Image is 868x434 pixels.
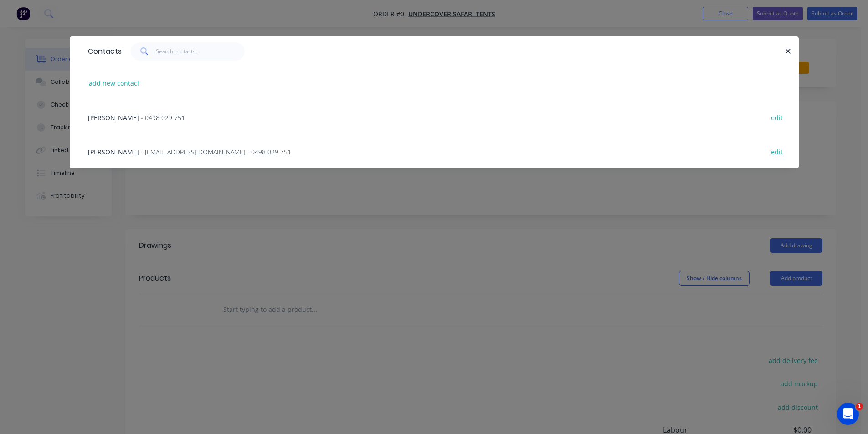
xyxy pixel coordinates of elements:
button: edit [766,145,788,158]
span: 1 [856,403,863,410]
button: edit [766,111,788,123]
span: [PERSON_NAME] [88,148,139,156]
span: - [EMAIL_ADDRESS][DOMAIN_NAME] - 0498 029 751 [141,148,291,156]
span: - 0498 029 751 [141,113,185,122]
iframe: Intercom live chat [837,403,859,425]
div: Contacts [83,37,122,66]
input: Search contacts... [156,42,245,61]
button: add new contact [84,77,144,89]
span: [PERSON_NAME] [88,113,139,122]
